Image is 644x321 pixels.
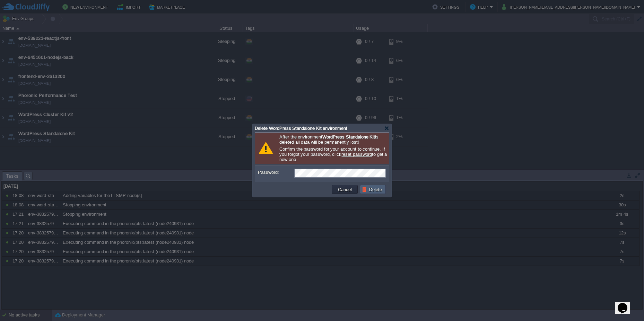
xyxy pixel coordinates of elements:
[322,134,375,140] b: WordPress Standalone Kit
[255,126,347,131] span: Delete WordPress Standalone Kit environment
[279,146,387,162] p: Confirm the password for your account to continue. If you forgot your password, click to get a ne...
[336,186,354,193] button: Cancel
[341,152,372,157] a: reset password
[258,169,294,176] label: Password:
[279,134,387,145] p: After the environment is deleted all data will be permanently lost!
[615,293,637,314] iframe: chat widget
[362,186,384,193] button: Delete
